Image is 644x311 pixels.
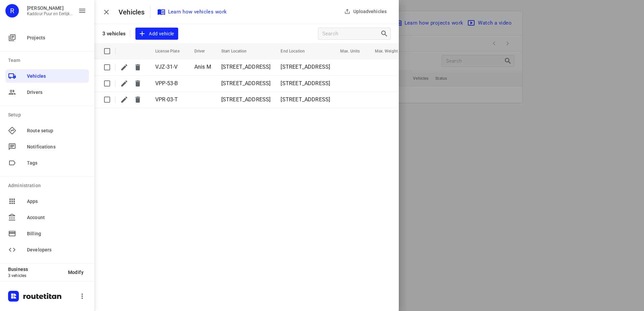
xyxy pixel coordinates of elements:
span: VPR-03-T [155,96,178,103]
span: Delete [131,93,144,106]
span: VJZ-31-V [155,64,178,70]
span: [STREET_ADDRESS] [281,96,330,103]
span: License Plate [155,47,187,55]
span: Notifications [27,143,86,150]
button: Uploadvehicles [341,5,391,18]
p: Administration [8,182,89,189]
input: Search vehicles [322,29,380,39]
span: Start Location [221,47,254,55]
span: Tags [27,160,86,167]
span: Learn how vehicles work [159,7,227,16]
span: Driver [194,47,213,55]
button: Edit [118,77,131,90]
span: Projects [27,34,86,41]
p: 3 vehicles [102,31,126,37]
span: [STREET_ADDRESS] [221,64,271,70]
p: Team [8,57,89,64]
span: Eemmeerlaan 9, 1382 KA Weesp, Netherlands [221,80,271,87]
span: Eemmeerlaan 9, 1382 KA Weesp, Netherlands [281,80,330,87]
p: Vehicles [119,7,150,17]
span: Vehicles [27,73,86,80]
p: Rachid Kaddour [27,5,73,11]
p: 3 vehicles [8,273,63,278]
button: Edit [118,61,131,74]
span: VPP-53-B [155,80,178,87]
a: Learn how vehicles work [156,6,230,18]
span: Anis M [194,64,211,70]
span: Modify [68,270,84,275]
span: Delete [131,77,144,90]
div: R [5,4,19,18]
span: Eemmeerlaan 9b, 1382 KA Weesp, Netherlands [221,96,271,103]
span: Add vehicle [139,30,174,38]
p: Kaddour Puur en Eerlijk Vlees B.V. [27,11,73,16]
span: Developers [27,246,86,253]
p: Setup [8,111,89,118]
span: Route setup [27,127,86,134]
span: End Location [281,47,312,55]
p: Business [8,267,63,272]
span: Upload vehicles [344,8,387,15]
div: Search [380,30,390,38]
span: Max. Units [340,47,367,55]
span: Billing [27,230,86,237]
span: Account [27,214,86,221]
span: Drivers [27,89,86,96]
button: Add vehicle [135,28,178,40]
span: Eemmeerlaan 9, 1382 KA Weesp, Netherlands [281,64,330,70]
span: Delete [131,61,144,74]
span: Apps [27,198,86,205]
span: Max. Weight [375,47,405,55]
button: Edit [118,93,131,106]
